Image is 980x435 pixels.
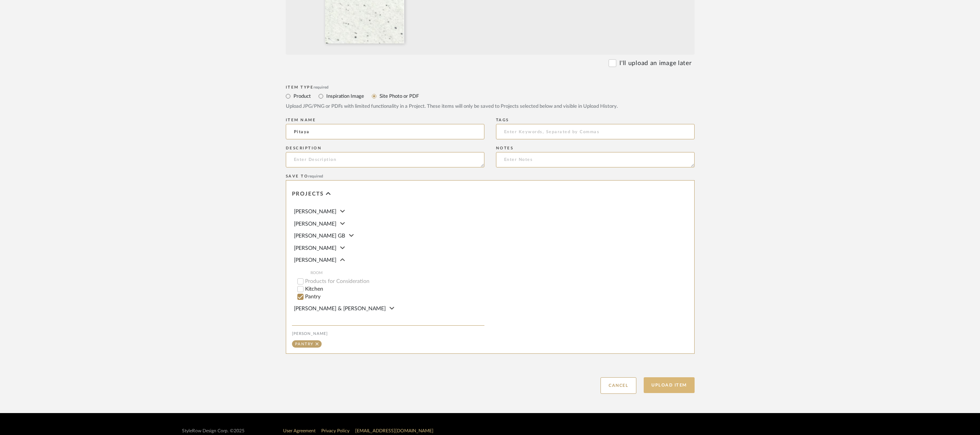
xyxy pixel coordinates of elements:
[294,209,336,214] span: [PERSON_NAME]
[286,174,695,179] div: Save To
[355,428,433,433] a: [EMAIL_ADDRESS][DOMAIN_NAME]
[308,174,323,178] span: required
[496,146,695,151] div: Notes
[286,118,484,122] div: Item name
[294,258,336,263] span: [PERSON_NAME]
[496,124,695,139] input: Enter Keywords, Separated by Commas
[294,221,336,227] span: [PERSON_NAME]
[619,59,692,68] label: I'll upload an image later
[286,91,695,101] mat-radio-group: Select item type
[321,428,349,433] a: Privacy Policy
[294,246,336,251] span: [PERSON_NAME]
[293,92,311,100] label: Product
[644,377,695,393] button: Upload Item
[326,92,364,100] label: Inspiration Image
[379,92,419,100] label: Site Photo or PDF
[286,124,484,139] input: Enter Name
[292,331,484,336] div: [PERSON_NAME]
[310,270,484,276] span: ROOM
[294,306,386,311] span: [PERSON_NAME] & [PERSON_NAME]
[286,146,484,151] div: Description
[600,377,636,394] button: Cancel
[182,428,245,434] div: StyleRow Design Corp. ©2025
[292,191,324,197] span: Projects
[295,342,314,346] div: Pantry
[314,85,329,89] span: required
[286,85,695,90] div: Item Type
[305,294,484,299] label: Pantry
[294,233,345,239] span: [PERSON_NAME] GB
[305,286,484,292] label: Kitchen
[496,118,695,122] div: Tags
[283,428,315,433] a: User Agreement
[286,103,695,110] div: Upload JPG/PNG or PDFs with limited functionality in a Project. These items will only be saved to...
